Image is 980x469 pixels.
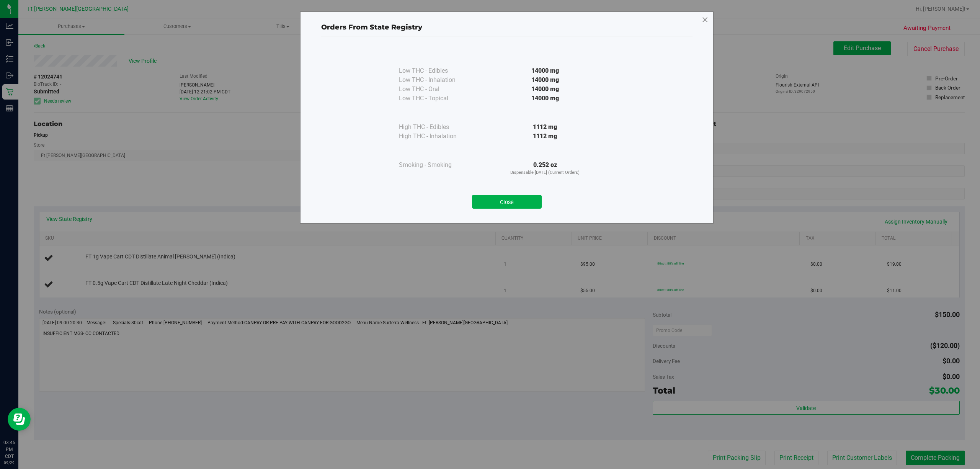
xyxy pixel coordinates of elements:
div: Low THC - Topical [399,94,475,103]
iframe: Resource center [8,408,31,431]
div: Smoking - Smoking [399,160,475,170]
div: High THC - Edibles [399,123,475,132]
div: 14000 mg [475,66,615,75]
button: Close [472,195,542,209]
div: 0.252 oz [475,160,615,176]
div: Low THC - Inhalation [399,75,475,85]
p: Dispensable [DATE] (Current Orders) [475,170,615,176]
div: 14000 mg [475,85,615,94]
div: High THC - Inhalation [399,132,475,141]
div: 14000 mg [475,75,615,85]
div: Low THC - Oral [399,85,475,94]
div: 1112 mg [475,123,615,132]
div: 1112 mg [475,132,615,141]
div: 14000 mg [475,94,615,103]
div: Low THC - Edibles [399,66,475,75]
span: Orders From State Registry [321,23,422,31]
